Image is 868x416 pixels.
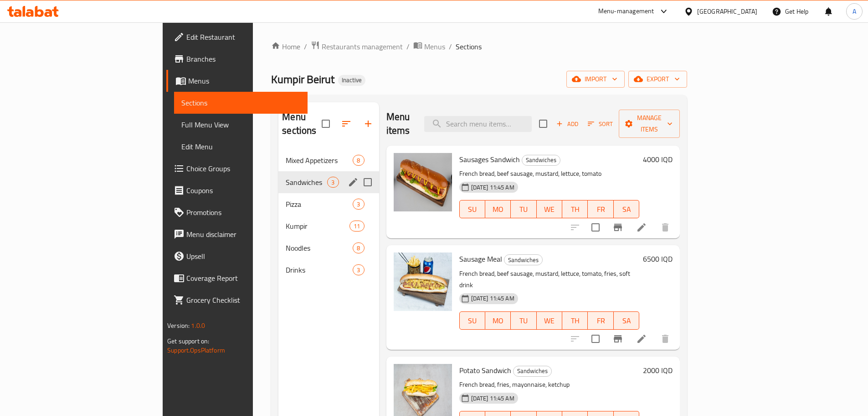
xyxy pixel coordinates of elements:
span: A [853,6,856,16]
span: [DATE] 11:45 AM [467,183,518,192]
button: TH [562,200,588,218]
span: SA [617,314,636,327]
button: WE [537,311,562,330]
h6: 4000 IQD [643,153,673,166]
img: Sausages Sandwich [394,153,452,211]
button: Branch-specific-item [607,216,629,238]
button: Branch-specific-item [607,328,629,350]
p: French bread, beef sausage, mustard, lettuce, tomato, fries, soft drink [459,268,640,291]
span: TH [566,203,584,216]
span: SA [617,203,636,216]
span: FR [591,203,610,216]
span: Full Menu View [181,119,300,130]
div: [GEOGRAPHIC_DATA] [697,6,757,16]
span: Noodles [286,242,353,253]
span: import [574,74,617,85]
span: Grocery Checklist [186,295,300,305]
a: Restaurants management [311,41,403,53]
span: Sandwiches [286,177,327,188]
span: MO [489,203,507,216]
span: 8 [353,244,364,253]
a: Coupons [166,179,308,201]
span: 8 [353,156,364,165]
div: Sandwiches3edit [278,171,379,193]
span: Sort items [582,117,619,131]
nav: Menu sections [278,146,379,284]
span: Inactive [338,76,365,84]
a: Promotions [166,201,308,223]
span: Potato Sandwich [459,363,511,377]
button: Sort [586,117,615,131]
div: items [349,221,364,232]
a: Menu disclaimer [166,223,308,245]
button: export [628,71,687,88]
span: Select section [534,114,553,133]
a: Full Menu View [174,114,308,136]
span: Sections [456,41,482,52]
span: Menus [188,75,300,86]
a: Coverage Report [166,267,308,289]
span: Kumpir [286,221,349,232]
div: Mixed Appetizers8 [278,149,379,171]
div: items [353,264,364,275]
a: Menus [166,70,308,92]
span: Mixed Appetizers [286,155,353,166]
li: / [449,41,452,52]
button: SU [459,200,485,218]
a: Support.OpsPlatform [167,344,225,356]
span: 3 [328,178,338,187]
span: Pizza [286,199,353,210]
span: export [636,74,680,85]
h6: 6500 IQD [643,253,673,265]
span: TH [566,314,584,327]
span: Sausage Meal [459,252,502,266]
a: Choice Groups [166,158,308,179]
a: Menus [413,41,445,53]
button: SA [614,311,639,330]
button: TU [511,200,536,218]
span: Select to update [586,329,605,348]
h2: Menu items [386,110,414,137]
span: 11 [350,222,364,231]
span: Drinks [286,264,353,275]
button: WE [537,200,562,218]
div: Pizza3 [278,193,379,215]
span: Sausages Sandwich [459,153,520,166]
span: Sort sections [335,113,357,135]
div: items [353,155,364,166]
div: items [353,199,364,210]
nav: breadcrumb [271,41,687,53]
span: Upsell [186,251,300,262]
div: Sandwiches [522,155,560,166]
button: FR [588,200,613,218]
span: Sandwiches [522,155,560,165]
span: Manage items [626,112,673,135]
a: Edit Menu [174,136,308,158]
div: Sandwiches [513,366,552,377]
span: WE [540,314,559,327]
button: TU [511,311,536,330]
span: Branches [186,53,300,64]
a: Edit menu item [636,222,647,233]
button: MO [485,200,511,218]
span: Select all sections [316,114,335,133]
span: Sandwiches [504,255,542,265]
h6: 2000 IQD [643,364,673,377]
button: SU [459,311,485,330]
span: 3 [353,200,364,209]
span: SU [463,314,482,327]
span: Choice Groups [186,163,300,174]
span: Restaurants management [322,41,403,52]
span: WE [540,203,559,216]
img: Sausage Meal [394,253,452,311]
a: Upsell [166,245,308,267]
button: TH [562,311,588,330]
span: [DATE] 11:45 AM [467,394,518,403]
button: Add [553,117,582,131]
span: Select to update [586,218,605,237]
a: Grocery Checklist [166,289,308,311]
